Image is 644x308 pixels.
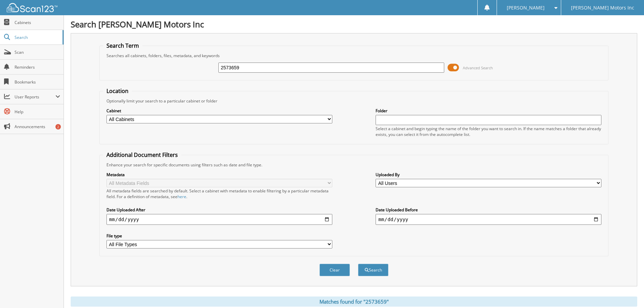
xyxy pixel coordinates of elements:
button: Clear [319,264,350,276]
div: All metadata fields are searched by default. Select a cabinet with metadata to enable filtering b... [106,188,332,199]
legend: Additional Document Filters [103,151,181,159]
div: Searches all cabinets, folders, files, metadata, and keywords [103,53,605,58]
label: Cabinet [106,108,332,114]
label: Date Uploaded Before [376,207,601,213]
a: here [177,194,186,199]
legend: Location [103,87,132,95]
div: Matches found for "2573659" [71,297,637,307]
input: end [376,214,601,225]
span: [PERSON_NAME] [507,6,545,10]
img: scan123-logo-white.svg [7,3,57,12]
div: 2 [55,124,61,129]
span: Search [15,34,59,40]
span: [PERSON_NAME] Motors Inc [571,6,634,10]
label: Uploaded By [376,172,601,177]
div: Optionally limit your search to a particular cabinet or folder [103,98,605,104]
label: Date Uploaded After [106,207,332,213]
button: Search [358,264,388,276]
span: User Reports [15,94,55,100]
label: File type [106,233,332,239]
label: Metadata [106,172,332,177]
span: Advanced Search [463,65,493,70]
div: Select a cabinet and begin typing the name of the folder you want to search in. If the name match... [376,126,601,137]
div: Enhance your search for specific documents using filters such as date and file type. [103,162,605,168]
span: Cabinets [15,20,60,25]
legend: Search Term [103,42,142,49]
span: Help [15,109,60,115]
h1: Search [PERSON_NAME] Motors Inc [71,19,637,30]
label: Folder [376,108,601,114]
input: start [106,214,332,225]
span: Bookmarks [15,79,60,85]
span: Announcements [15,124,60,129]
span: Scan [15,49,60,55]
span: Reminders [15,64,60,70]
